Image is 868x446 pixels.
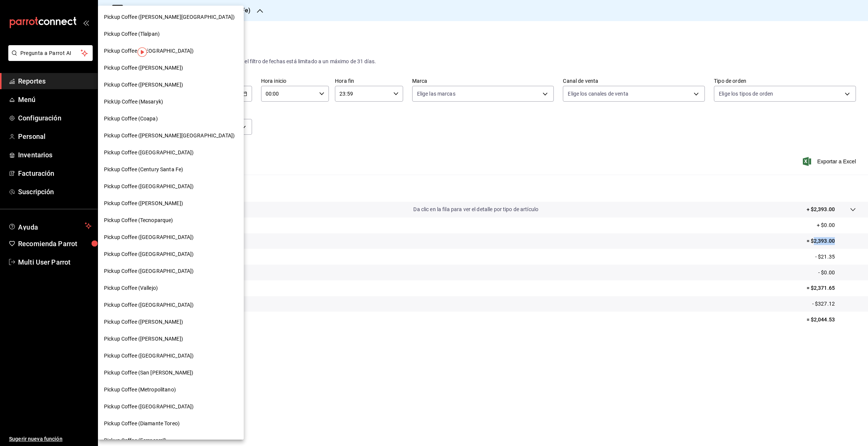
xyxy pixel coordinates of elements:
div: Pickup Coffee ([GEOGRAPHIC_DATA]) [98,297,244,314]
div: Pickup Coffee ([GEOGRAPHIC_DATA]) [98,246,244,263]
span: Pickup Coffee ([PERSON_NAME][GEOGRAPHIC_DATA]) [104,13,235,21]
span: PickUp Coffee (Masaryk) [104,98,163,106]
span: Pickup Coffee ([PERSON_NAME]) [104,318,183,326]
div: Pickup Coffee ([GEOGRAPHIC_DATA]) [98,144,244,161]
div: Pickup Coffee ([GEOGRAPHIC_DATA]) [98,398,244,415]
span: Pickup Coffee ([GEOGRAPHIC_DATA]) [104,301,194,309]
div: Pickup Coffee (Vallejo) [98,280,244,297]
span: Pickup Coffee (San [PERSON_NAME]) [104,369,193,377]
div: Pickup Coffee ([GEOGRAPHIC_DATA]) [98,263,244,280]
img: Tooltip marker [138,47,147,57]
span: Pickup Coffee (Coapa) [104,115,158,123]
div: Pickup Coffee (Metropolitano) [98,381,244,398]
span: Pickup Coffee ([GEOGRAPHIC_DATA]) [104,149,194,157]
span: Pickup Coffee ([PERSON_NAME]) [104,81,183,89]
span: Pickup Coffee ([GEOGRAPHIC_DATA]) [104,250,194,258]
span: Pickup Coffee ([GEOGRAPHIC_DATA]) [104,352,194,360]
span: Pickup Coffee (Diamante Toreo) [104,420,180,428]
div: Pickup Coffee ([PERSON_NAME]) [98,330,244,347]
span: Pickup Coffee ([PERSON_NAME]) [104,64,183,72]
span: Pickup Coffee ([PERSON_NAME]) [104,335,183,343]
span: Pickup Coffee ([GEOGRAPHIC_DATA]) [104,47,194,55]
span: Pickup Coffee (Tecnoparque) [104,216,173,224]
span: Pickup Coffee ([GEOGRAPHIC_DATA]) [104,233,194,241]
div: Pickup Coffee ([PERSON_NAME][GEOGRAPHIC_DATA]) [98,9,244,26]
div: Pickup Coffee ([PERSON_NAME][GEOGRAPHIC_DATA]) [98,127,244,144]
span: Pickup Coffee ([PERSON_NAME][GEOGRAPHIC_DATA]) [104,132,235,140]
span: Pickup Coffee ([GEOGRAPHIC_DATA]) [104,267,194,275]
span: Pickup Coffee (Century Santa Fe) [104,166,183,174]
div: Pickup Coffee ([PERSON_NAME]) [98,314,244,330]
div: Pickup Coffee (Tecnoparque) [98,212,244,229]
span: Pickup Coffee (Ferrocarril) [104,437,167,444]
span: Pickup Coffee ([GEOGRAPHIC_DATA]) [104,403,194,411]
div: Pickup Coffee (Century Santa Fe) [98,161,244,178]
span: Pickup Coffee ([GEOGRAPHIC_DATA]) [104,183,194,190]
span: Pickup Coffee ([PERSON_NAME]) [104,199,183,207]
span: Pickup Coffee (Vallejo) [104,284,158,292]
span: Pickup Coffee (Metropolitano) [104,386,176,394]
div: Pickup Coffee ([GEOGRAPHIC_DATA]) [98,43,244,59]
div: Pickup Coffee (San [PERSON_NAME]) [98,364,244,381]
div: Pickup Coffee ([PERSON_NAME]) [98,59,244,76]
div: Pickup Coffee (Diamante Toreo) [98,415,244,432]
div: Pickup Coffee ([PERSON_NAME]) [98,195,244,212]
div: Pickup Coffee (Tlalpan) [98,26,244,43]
span: Pickup Coffee (Tlalpan) [104,30,160,38]
div: Pickup Coffee ([GEOGRAPHIC_DATA]) [98,178,244,195]
div: PickUp Coffee (Masaryk) [98,93,244,110]
div: Pickup Coffee ([GEOGRAPHIC_DATA]) [98,229,244,246]
div: Pickup Coffee ([PERSON_NAME]) [98,76,244,93]
div: Pickup Coffee (Coapa) [98,110,244,127]
div: Pickup Coffee ([GEOGRAPHIC_DATA]) [98,347,244,364]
